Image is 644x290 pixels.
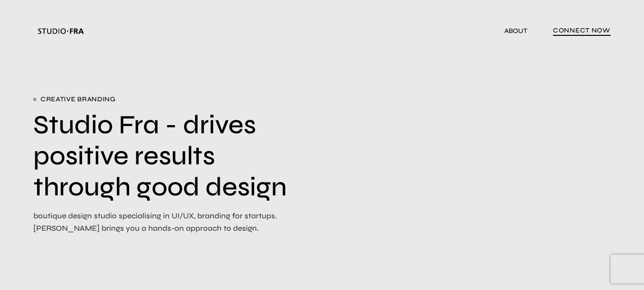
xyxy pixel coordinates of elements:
a: connect now [553,23,611,39]
img: Studio Fra Logo [38,28,84,34]
h1: Studio Fra - drives positive results through good design [33,109,293,203]
a: ABOUT [504,27,527,35]
span: creative branding [33,93,293,106]
p: boutique design studio specialising in UI/UX, branding for startups. [PERSON_NAME] brings you a h... [33,210,293,235]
